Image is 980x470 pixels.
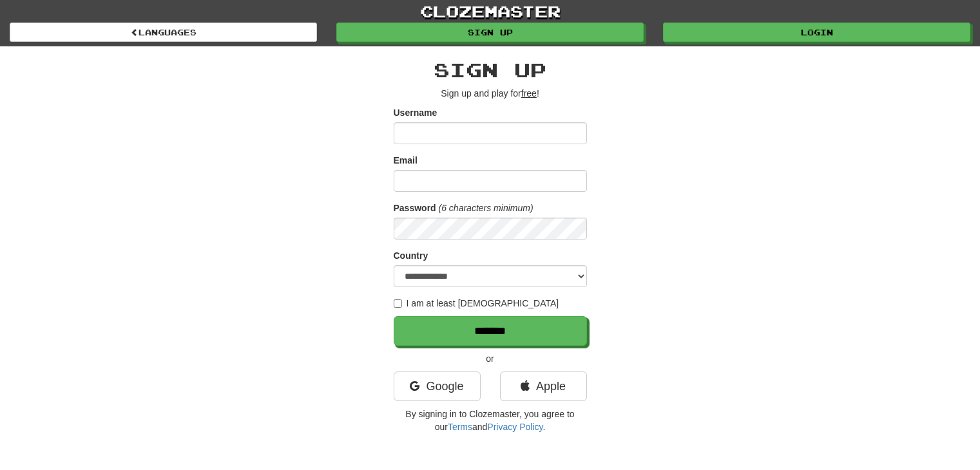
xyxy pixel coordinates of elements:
[448,422,472,432] a: Terms
[663,23,970,42] a: Login
[394,249,428,262] label: Country
[521,88,537,99] u: free
[336,23,644,42] a: Sign up
[487,422,543,432] a: Privacy Policy
[394,371,481,401] a: Google
[394,59,587,80] h2: Sign up
[394,87,587,100] p: Sign up and play for !
[394,202,436,214] label: Password
[394,352,587,365] p: or
[394,299,402,308] input: I am at least [DEMOGRAPHIC_DATA]
[439,203,533,213] em: (6 characters minimum)
[394,154,418,167] label: Email
[10,23,317,42] a: Languages
[500,371,587,401] a: Apple
[394,408,587,433] p: By signing in to Clozemaster, you agree to our and .
[394,106,437,119] label: Username
[394,297,559,310] label: I am at least [DEMOGRAPHIC_DATA]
